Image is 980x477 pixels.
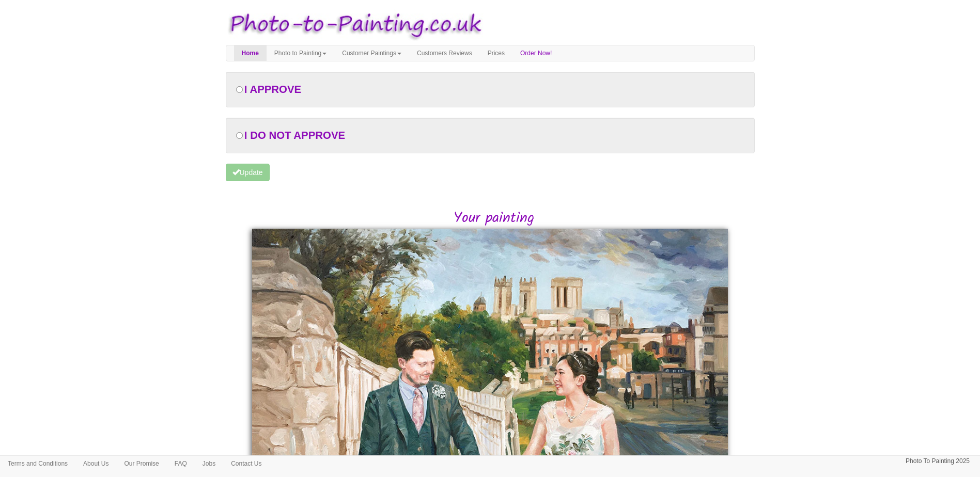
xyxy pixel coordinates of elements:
a: Order Now! [512,45,559,61]
a: Our Promise [116,456,166,471]
a: Contact Us [223,456,269,471]
a: Home [234,45,267,61]
span: I APPROVE [244,84,301,95]
a: Customers Reviews [409,45,480,61]
span: I DO NOT APPROVE [244,130,345,141]
img: Photo to Painting [221,5,485,45]
a: About Us [75,456,116,471]
p: Photo To Painting 2025 [906,456,970,467]
a: Photo to Painting [267,45,334,61]
a: Customer Paintings [334,45,409,61]
a: FAQ [167,456,195,471]
h2: Your painting [234,211,755,227]
a: Prices [480,45,512,61]
a: Jobs [195,456,223,471]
